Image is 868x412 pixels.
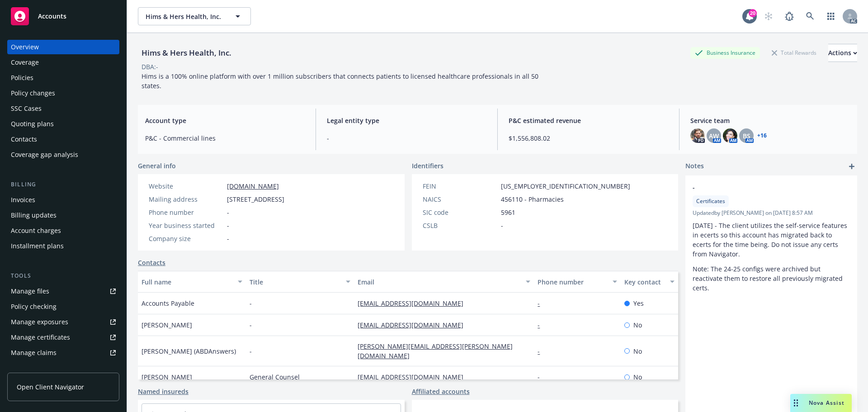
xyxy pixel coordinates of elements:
div: Policy checking [11,299,57,314]
span: No [633,372,642,382]
div: Manage BORs [11,361,53,375]
span: Open Client Navigator [17,382,84,392]
a: Manage certificates [7,330,119,345]
span: Accounts Payable [142,298,194,308]
a: Installment plans [7,239,119,253]
div: Business Insurance [690,47,760,58]
button: Phone number [534,271,620,293]
span: Legal entity type [327,116,486,125]
a: Start snowing [759,7,778,25]
a: Manage BORs [7,361,119,375]
span: - [327,133,486,143]
span: - [693,183,826,192]
button: Title [246,271,354,293]
div: Manage exposures [11,315,68,329]
div: Tools [7,271,119,280]
a: - [538,299,547,308]
span: 5961 [501,208,515,217]
div: Actions [828,44,857,62]
span: [PERSON_NAME] [142,320,192,330]
span: Account type [145,116,305,125]
a: - [538,373,547,381]
a: Named insureds [138,387,189,396]
a: Manage claims [7,346,119,360]
span: [PERSON_NAME] (ABDAnswers) [142,346,236,356]
a: +16 [757,133,767,138]
span: [US_EMPLOYER_IDENTIFICATION_NUMBER] [501,181,630,191]
span: P&C - Commercial lines [145,133,305,143]
div: Billing updates [11,208,57,223]
span: General Counsel [250,372,300,382]
a: Policies [7,71,119,85]
a: [DOMAIN_NAME] [227,182,279,190]
a: Coverage gap analysis [7,147,119,162]
p: Note: The 24-25 configs were archived but reactivate them to restore all previously migrated certs. [693,264,850,293]
a: Coverage [7,55,119,70]
a: Contacts [138,258,165,267]
div: Phone number [149,208,223,217]
a: add [846,161,857,172]
span: Notes [685,161,704,172]
div: SSC Cases [11,101,42,116]
a: Policy changes [7,86,119,100]
a: Billing updates [7,208,119,223]
div: Invoices [11,193,35,207]
span: - [250,298,252,308]
span: Hims is a 100% online platform with over 1 million subscribers that connects patients to licensed... [142,72,540,90]
div: Website [149,181,223,191]
div: Account charges [11,223,61,238]
div: Manage claims [11,346,57,360]
a: Manage files [7,284,119,298]
img: photo [723,128,737,143]
div: Billing [7,180,119,189]
a: Switch app [822,7,840,25]
div: Total Rewards [767,47,821,58]
a: SSC Cases [7,101,119,116]
span: No [633,346,642,356]
p: [DATE] - The client utilizes the self-service features in ecerts so this account has migrated bac... [693,221,850,259]
img: photo [690,128,705,143]
div: Manage files [11,284,49,298]
span: Certificates [696,197,725,205]
a: [EMAIL_ADDRESS][DOMAIN_NAME] [358,299,471,308]
span: - [227,208,229,217]
span: - [227,234,229,243]
span: No [633,320,642,330]
div: -CertificatesUpdatedby [PERSON_NAME] on [DATE] 8:57 AM[DATE] - The client utilizes the self-servi... [685,175,857,300]
span: 456110 - Pharmacies [501,194,564,204]
div: Mailing address [149,194,223,204]
a: Overview [7,40,119,54]
a: Contacts [7,132,119,147]
a: [EMAIL_ADDRESS][DOMAIN_NAME] [358,373,471,381]
div: Email [358,277,520,287]
div: DBA: - [142,62,158,71]
a: Account charges [7,223,119,238]
a: Accounts [7,4,119,29]
span: - [250,320,252,330]
div: Quoting plans [11,117,54,131]
span: Yes [633,298,644,308]
a: Manage exposures [7,315,119,329]
div: Key contact [624,277,665,287]
span: P&C estimated revenue [509,116,668,125]
span: Hims & Hers Health, Inc. [146,12,224,21]
div: Manage certificates [11,330,70,345]
div: Drag to move [790,394,802,412]
div: Year business started [149,221,223,230]
span: [PERSON_NAME] [142,372,192,382]
span: Nova Assist [809,399,844,407]
div: Title [250,277,340,287]
a: Invoices [7,193,119,207]
span: General info [138,161,176,170]
div: Policies [11,71,33,85]
div: SIC code [423,208,497,217]
span: Service team [690,116,850,125]
button: Email [354,271,534,293]
button: Actions [828,44,857,62]
a: [PERSON_NAME][EMAIL_ADDRESS][PERSON_NAME][DOMAIN_NAME] [358,342,513,360]
div: Coverage [11,55,39,70]
a: [EMAIL_ADDRESS][DOMAIN_NAME] [358,321,471,329]
a: Report a Bug [780,7,798,25]
div: Full name [142,277,232,287]
span: - [250,346,252,356]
